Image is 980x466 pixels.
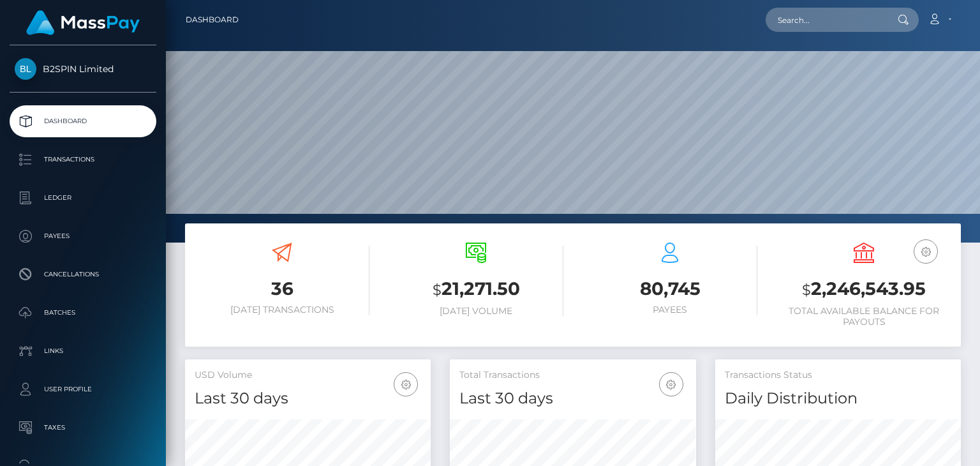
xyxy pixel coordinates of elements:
a: Dashboard [10,105,156,137]
h6: Payees [583,304,757,315]
small: $ [802,281,811,299]
a: Payees [10,220,156,252]
h4: Last 30 days [459,387,686,410]
p: Payees [15,227,151,246]
a: Ledger [10,182,156,214]
h3: 36 [195,276,369,301]
a: User Profile [10,373,156,405]
h6: [DATE] Volume [389,306,563,317]
h4: Daily Distribution [725,387,951,410]
p: User Profile [15,380,151,399]
a: Cancellations [10,259,156,290]
p: Links [15,342,151,361]
h3: 80,745 [583,276,757,301]
img: MassPay Logo [26,10,140,35]
a: Dashboard [186,6,239,33]
h4: Last 30 days [195,387,421,410]
p: Ledger [15,188,151,207]
a: Taxes [10,412,156,444]
h5: Transactions Status [725,369,951,382]
h6: [DATE] Transactions [195,304,369,315]
h3: 21,271.50 [389,276,563,303]
h5: Total Transactions [459,369,686,382]
span: B2SPIN Limited [10,63,156,75]
a: Transactions [10,144,156,176]
h3: 2,246,543.95 [776,276,951,303]
p: Transactions [15,150,151,169]
img: B2SPIN Limited [15,58,36,80]
p: Taxes [15,418,151,437]
p: Dashboard [15,112,151,131]
p: Cancellations [15,265,151,284]
a: Links [10,335,156,367]
h6: Total Available Balance for Payouts [776,306,951,327]
p: Batches [15,303,151,322]
h5: USD Volume [195,369,421,382]
input: Search... [766,8,886,32]
small: $ [433,281,442,299]
a: Batches [10,297,156,329]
